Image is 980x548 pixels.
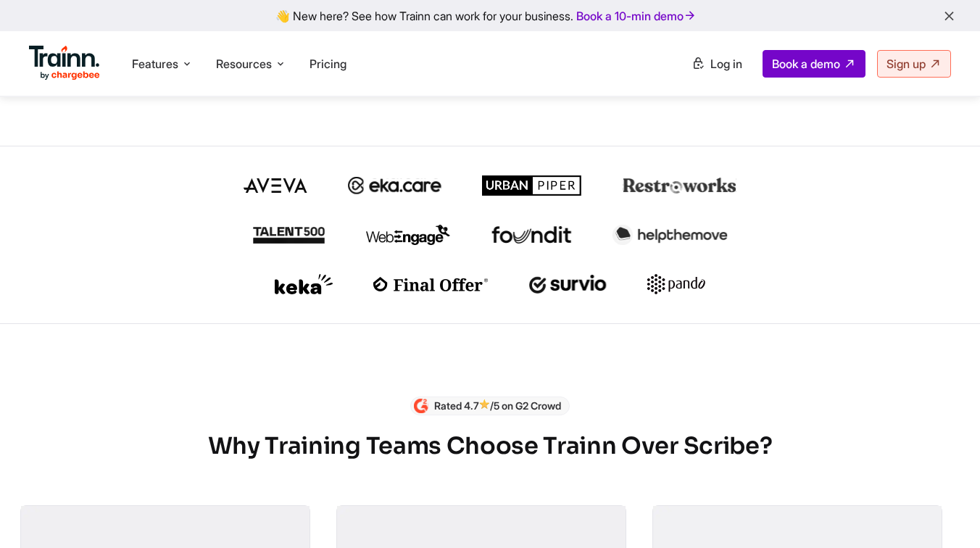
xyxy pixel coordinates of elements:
img: Content creation | customer education software [414,399,428,413]
img: helpthemove logo [612,225,728,245]
a: Pricing [310,57,346,71]
img: talent500 logo [252,226,325,244]
img: ekacare logo [348,177,442,194]
h2: Why Training Teams Choose Trainn Over Scribe? [20,430,960,462]
span: Book a demo [772,57,840,71]
img: aveva logo [244,178,307,193]
img: Trainn Logo [29,46,100,80]
a: Book a demo [763,50,865,78]
img: restroworks logo [623,178,736,194]
p: Rated 4.7 /5 on G2 Crowd [434,399,561,413]
img: urbanpiper logo [482,175,582,196]
a: Log in [683,51,751,77]
span: Features [132,56,178,72]
img: survio logo [529,275,607,294]
div: 👋 New here? See how Trainn can work for your business. [9,9,971,22]
img: keka logo [275,274,333,294]
img: finaloffer logo [373,277,489,291]
img: foundit logo [491,226,572,244]
iframe: Chat Widget [908,478,980,548]
img: pando logo [647,274,705,294]
img: star_badge.0a5867f.svg [479,399,490,410]
img: webengage logo [366,225,450,245]
span: Sign up [886,57,926,71]
span: Resources [216,56,272,72]
span: Log in [710,57,742,71]
a: Book a 10-min demo [573,6,699,26]
a: Sign up [877,50,951,78]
